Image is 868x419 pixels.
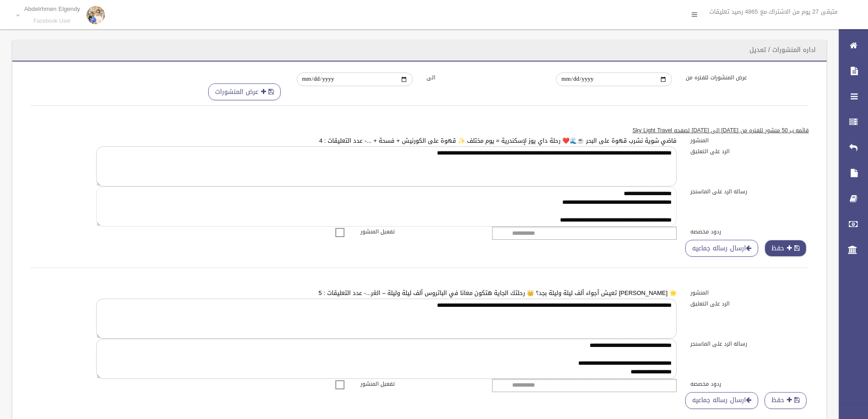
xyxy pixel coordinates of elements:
[683,299,816,309] label: الرد على التعليق
[683,339,816,349] label: رساله الرد على الماسنجر
[765,392,806,409] button: حفظ
[685,240,758,257] a: ارسال رساله جماعيه
[765,240,806,257] button: حفظ
[679,72,809,83] label: عرض المنشورات للفتره من
[632,125,809,135] u: قائمه ب 50 منشور للفتره من [DATE] الى [DATE] لصفحه Sky Light Travel
[208,83,281,100] button: عرض المنشورات
[24,18,80,25] small: Facebook User
[685,392,758,409] a: ارسال رساله جماعيه
[354,379,486,389] label: تفعيل المنشور
[683,135,816,145] label: المنشور
[683,186,816,197] label: رساله الرد على الماسنجر
[420,72,550,83] label: الى
[318,287,677,299] a: 🌟 [PERSON_NAME] تعيش أجواء ألف ليلة وليلة بجد؟ 👑 رحلتك الجاية هتكون معانا في الباتروس ألف ليلة ول...
[739,41,827,59] header: اداره المنشورات / تعديل
[683,227,816,237] label: ردود مخصصه
[24,5,80,12] p: Abdelrhmen Elgendy
[354,227,486,237] label: تفعيل المنشور
[683,288,816,298] label: المنشور
[683,379,816,389] label: ردود مخصصه
[683,146,816,156] label: الرد على التعليق
[319,135,677,146] a: فاضي شوية نشرب قهوة على البحر ☕🌊❤️ رحلة داي يوز لإسكندرية = يوم مختلف ✨ قهوة على الكورنيش + فسحة ...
